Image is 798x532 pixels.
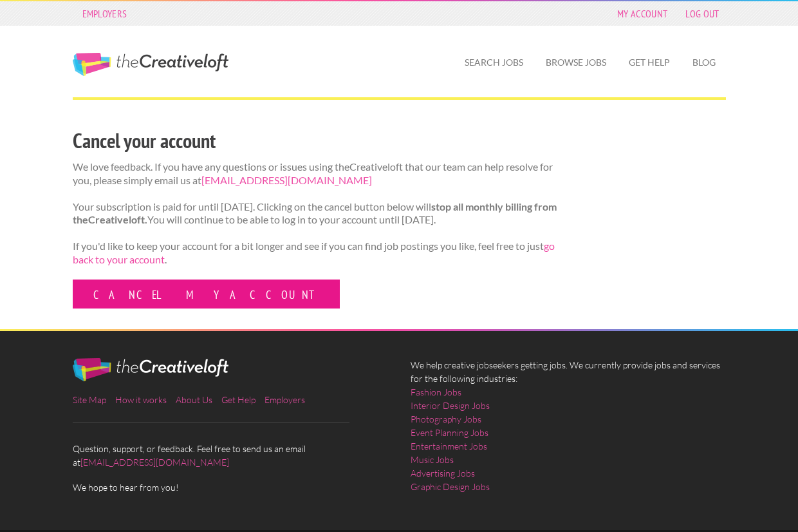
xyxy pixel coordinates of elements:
[411,439,487,453] a: Entertainment Jobs
[411,385,461,399] a: Fashion Jobs
[73,358,228,381] img: The Creative Loft
[73,240,555,265] a: go back to your account
[454,48,534,77] a: Search Jobs
[73,200,557,226] strong: stop all monthly billing from theCreativeloft.
[221,394,255,405] a: Get Help
[411,466,475,480] a: Advertising Jobs
[411,453,454,466] a: Music Jobs
[411,399,490,412] a: Interior Design Jobs
[73,53,228,76] a: The Creative Loft
[73,200,557,227] p: Your subscription is paid for until [DATE]. Clicking on the cancel button below will You will con...
[73,240,557,267] p: If you'd like to keep your account for a bit longer and see if you can find job postings you like...
[264,394,305,405] a: Employers
[611,5,674,23] a: My Account
[73,160,557,187] p: We love feedback. If you have any questions or issues using theCreativeloft that our team can hel...
[176,394,212,405] a: About Us
[679,5,725,23] a: Log Out
[411,412,481,426] a: Photography Jobs
[115,394,167,405] a: How it works
[201,174,372,186] a: [EMAIL_ADDRESS][DOMAIN_NAME]
[399,358,737,504] div: We help creative jobseekers getting jobs. We currently provide jobs and services for the followin...
[76,5,134,23] a: Employers
[80,457,229,468] a: [EMAIL_ADDRESS][DOMAIN_NAME]
[73,394,106,405] a: Site Map
[535,48,617,77] a: Browse Jobs
[411,480,490,493] a: Graphic Design Jobs
[682,48,726,77] a: Blog
[73,480,388,494] span: We hope to hear from you!
[618,48,680,77] a: Get Help
[411,426,488,439] a: Event Planning Jobs
[61,358,399,494] div: Question, support, or feedback. Feel free to send us an email at
[73,126,557,155] h2: Cancel your account
[73,280,340,309] a: Cancel my account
